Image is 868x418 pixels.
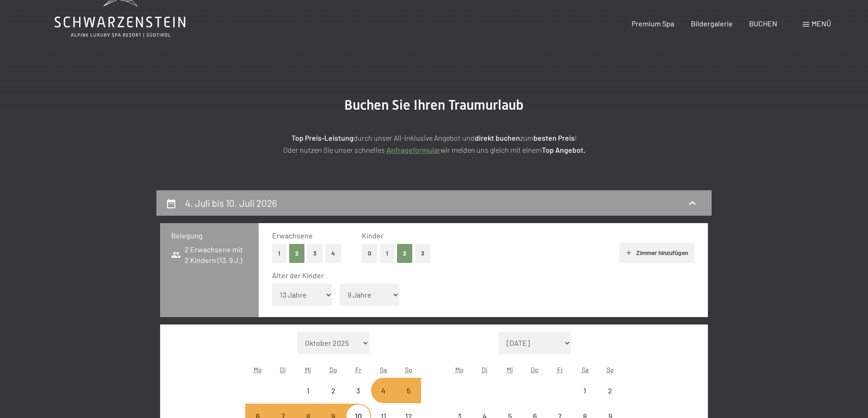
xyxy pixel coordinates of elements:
div: Sun Aug 02 2026 [598,378,623,403]
strong: Top Angebot. [542,145,585,154]
abbr: Donnerstag [531,366,539,374]
button: 0 [362,244,377,263]
button: 4 [325,244,341,263]
button: 3 [307,244,322,263]
button: 3 [415,244,430,263]
abbr: Freitag [557,366,563,374]
a: BUCHEN [749,19,777,28]
span: Buchen Sie Ihren Traumurlaub [344,97,524,113]
abbr: Dienstag [280,366,286,374]
div: Sun Jul 05 2026 [396,378,421,403]
div: Anreise nicht möglich [396,378,421,403]
strong: Top Preis-Leistung [291,133,353,142]
abbr: Freitag [355,366,361,374]
h2: 4. Juli bis 10. Juli 2026 [185,197,277,209]
div: Anreise nicht möglich [296,378,321,403]
div: Alter der Kinder [272,270,687,281]
div: 1 [297,387,320,410]
abbr: Donnerstag [329,366,337,374]
span: Erwachsene [272,231,313,240]
span: Menü [812,19,831,28]
div: 4 [372,387,395,410]
div: 5 [397,387,420,410]
strong: direkt buchen [475,133,520,142]
div: 3 [347,387,370,410]
div: 2 [599,387,622,410]
button: Zimmer hinzufügen [619,243,694,263]
a: Anfrageformular [386,145,440,154]
div: 1 [573,387,596,410]
div: Anreise nicht möglich [346,378,371,403]
div: Sat Aug 01 2026 [572,378,597,403]
abbr: Mittwoch [507,366,513,374]
h3: Belegung [171,231,248,241]
abbr: Samstag [380,366,387,374]
strong: besten Preis [533,133,575,142]
abbr: Samstag [582,366,589,374]
abbr: Sonntag [607,366,614,374]
abbr: Sonntag [405,366,412,374]
div: Sat Jul 04 2026 [371,378,396,403]
span: 2 Erwachsene mit 2 Kindern (13, 9 J.) [171,244,248,265]
abbr: Mittwoch [305,366,311,374]
div: Wed Jul 01 2026 [296,378,321,403]
div: 2 [322,387,345,410]
div: Anreise nicht möglich [572,378,597,403]
div: Thu Jul 02 2026 [321,378,346,403]
button: 1 [272,244,286,263]
button: 2 [289,244,304,263]
abbr: Dienstag [482,366,488,374]
button: 1 [380,244,394,263]
div: Anreise nicht möglich [371,378,396,403]
p: durch unser All-inklusive Angebot und zum ! Oder nutzen Sie unser schnelles wir melden uns gleich... [203,132,665,156]
div: Anreise nicht möglich [598,378,623,403]
a: Premium Spa [632,19,674,28]
abbr: Montag [254,366,262,374]
a: Bildergalerie [691,19,733,28]
div: Fri Jul 03 2026 [346,378,371,403]
abbr: Montag [455,366,464,374]
button: 2 [397,244,412,263]
div: Anreise nicht möglich [321,378,346,403]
